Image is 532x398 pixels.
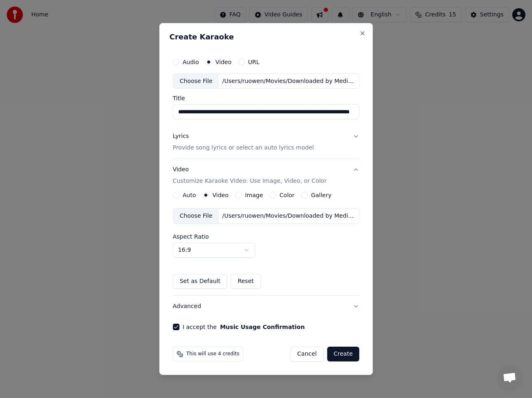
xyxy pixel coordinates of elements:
span: This will use 4 credits [186,351,239,357]
label: Video [212,192,228,198]
label: Gallery [311,192,332,198]
label: Title [173,96,360,101]
p: Provide song lyrics or select an auto lyrics model [173,144,314,152]
button: I accept the [220,324,305,330]
button: Reset [231,274,261,289]
label: Video [216,59,232,65]
button: LyricsProvide song lyrics or select an auto lyrics model [173,126,360,159]
button: Create [327,347,360,361]
label: Color [279,192,295,198]
button: Advanced [173,296,360,317]
div: Choose File [173,209,219,223]
button: Cancel [290,347,323,361]
div: VideoCustomize Karaoke Video: Use Image, Video, or Color [173,192,360,295]
p: Customize Karaoke Video: Use Image, Video, or Color [173,177,327,185]
div: Video [173,166,327,186]
label: Image [245,192,263,198]
label: Aspect Ratio [173,234,360,239]
div: /Users/ruowen/Movies/Downloaded by MediaHuman/MILCK - [GEOGRAPHIC_DATA] (The Song From [GEOGRAPHI... [219,77,359,85]
label: Audio [183,59,199,65]
div: /Users/ruowen/Movies/Downloaded by MediaHuman/MILCK - [GEOGRAPHIC_DATA] (The Song From [GEOGRAPHI... [219,212,359,220]
label: URL [248,59,260,65]
h2: Create Karaoke [170,33,363,41]
div: Choose File [173,74,219,89]
button: VideoCustomize Karaoke Video: Use Image, Video, or Color [173,159,360,192]
button: Set as Default [173,274,228,289]
label: Auto [183,192,196,198]
label: I accept the [183,324,305,330]
div: Lyrics [173,133,189,141]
